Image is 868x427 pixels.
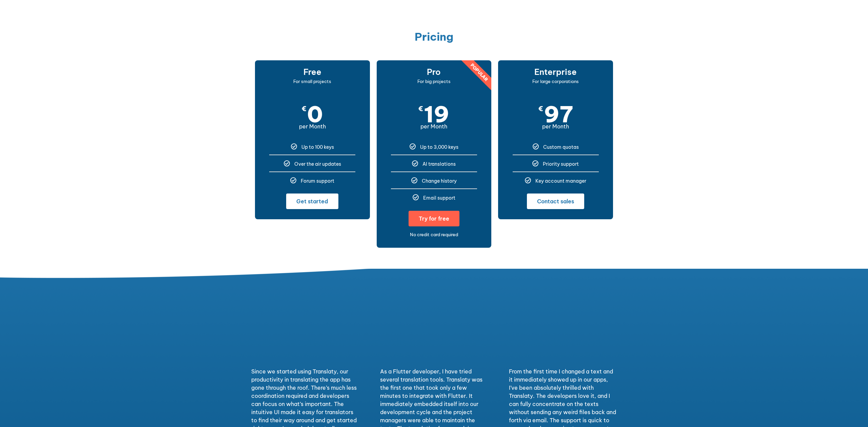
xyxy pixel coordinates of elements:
[418,105,423,112] span: €
[544,105,573,123] span: 97
[409,211,459,226] a: Try for free
[252,31,616,42] h2: Pricing
[301,144,334,150] span: Up to 100 keys
[307,105,323,123] span: 0
[424,105,449,123] span: 19
[543,144,579,150] span: Custom quotas
[538,105,543,112] span: €
[255,123,370,130] span: per Month
[286,194,338,209] a: Get started
[302,105,306,112] span: €
[293,79,331,84] span: For small projects
[377,67,492,77] h3: Pro
[527,194,584,209] a: Contact sales
[377,123,492,130] span: per Month
[387,231,481,238] div: No credit card required
[532,79,579,84] span: For large corporations
[535,178,586,184] span: Key account manager
[294,161,341,167] span: Over the air updates
[498,123,613,130] span: per Month
[498,67,613,77] h3: Enterprise
[423,195,455,201] span: Email support
[301,178,334,184] span: Forum support
[422,178,457,184] span: Change history
[420,144,458,150] span: Up to 3,000 keys
[255,67,370,77] h3: Free
[543,161,579,167] span: Priority support
[440,33,519,111] div: Popular
[417,79,451,84] span: For big projects
[422,161,456,167] span: AI translations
